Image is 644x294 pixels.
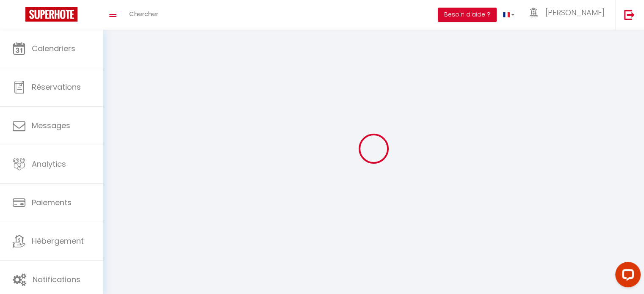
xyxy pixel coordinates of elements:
span: Réservations [32,82,81,92]
img: Super Booking [25,7,77,22]
button: Besoin d'aide ? [438,8,497,22]
iframe: LiveChat chat widget [608,258,644,294]
span: Notifications [33,274,80,285]
span: Paiements [32,197,72,208]
span: Analytics [32,159,66,169]
img: logout [624,9,635,20]
span: Chercher [129,9,158,18]
span: [PERSON_NAME] [545,7,605,18]
span: Hébergement [32,236,84,246]
span: Messages [32,120,70,131]
img: ... [527,8,540,18]
span: Calendriers [32,43,75,54]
